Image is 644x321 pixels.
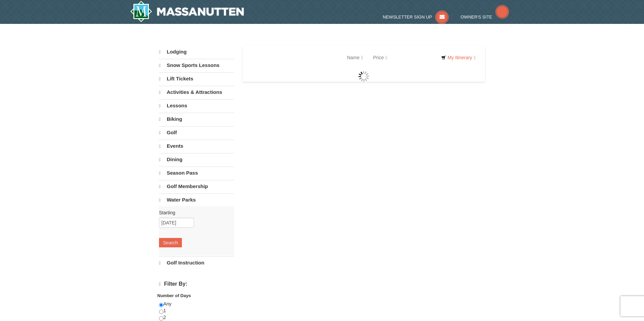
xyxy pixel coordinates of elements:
a: Golf Membership [159,180,234,193]
a: Snow Sports Lessons [159,59,234,72]
a: Massanutten Resort [130,1,244,22]
img: wait gif [358,71,369,82]
span: Owner's Site [461,14,492,20]
a: Golf [159,126,234,139]
a: Water Parks [159,193,234,206]
span: Newsletter Sign Up [383,14,432,20]
a: Owner's Site [461,14,509,20]
img: Massanutten Resort Logo [130,1,244,22]
button: Search [159,238,182,247]
a: Dining [159,153,234,166]
h4: Filter By: [159,281,234,287]
a: Activities & Attractions [159,86,234,99]
a: Newsletter Sign Up [383,14,449,20]
label: Starting [159,209,229,216]
a: Lift Tickets [159,72,234,85]
a: Biking [159,113,234,126]
a: My Itinerary [437,52,480,63]
a: Golf Instruction [159,256,234,269]
a: Season Pass [159,167,234,179]
a: Lodging [159,46,234,58]
a: Lessons [159,99,234,112]
a: Events [159,140,234,152]
strong: Number of Days [157,293,191,298]
a: Name [342,51,368,64]
a: Price [368,51,392,64]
